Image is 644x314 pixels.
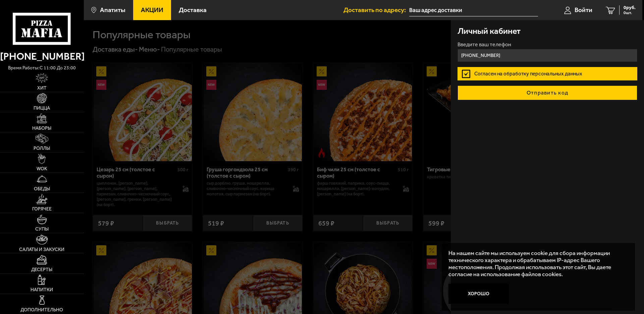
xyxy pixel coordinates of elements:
h3: Личный кабинет [458,27,521,35]
span: Апатиты [100,7,125,13]
span: Акции [141,7,163,13]
span: Роллы [34,146,50,151]
span: Салаты и закуски [19,247,64,252]
span: Хит [37,86,47,90]
label: Согласен на обработку персональных данных [458,67,637,80]
span: Наборы [32,126,51,131]
span: Пицца [34,106,50,111]
button: Отправить код [458,85,637,100]
span: Обеды [34,187,50,191]
span: Горячее [32,207,52,211]
span: Войти [575,7,592,13]
span: Супы [35,227,49,232]
span: Десерты [31,267,52,272]
label: Введите ваш телефон [458,42,637,47]
span: 0 руб. [624,5,636,10]
span: Доставка [179,7,207,13]
span: 0 шт. [624,11,636,15]
span: Дополнительно [20,308,63,312]
input: Ваш адрес доставки [409,4,538,16]
p: На нашем сайте мы используем cookie для сбора информации технического характера и обрабатываем IP... [448,250,624,277]
span: Доставить по адресу: [343,7,409,13]
button: Хорошо [448,284,509,304]
span: Напитки [31,288,53,292]
span: WOK [37,167,47,171]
